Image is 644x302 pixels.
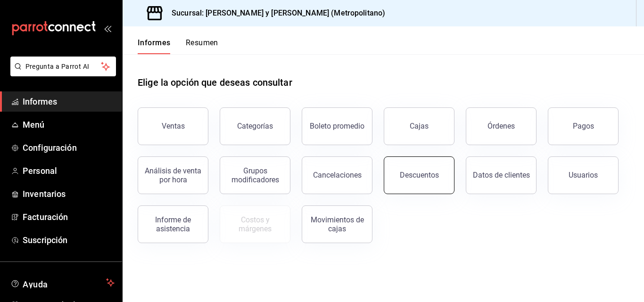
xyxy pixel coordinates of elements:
button: Descuentos [384,156,454,194]
font: Pregunta a Parrot AI [25,63,90,70]
font: Resumen [186,38,218,47]
font: Descuentos [400,171,439,180]
font: Sucursal: [PERSON_NAME] y [PERSON_NAME] (Metropolitano) [172,8,385,17]
button: Ventas [138,107,208,145]
button: Cancelaciones [302,156,372,194]
font: Usuarios [569,171,598,180]
button: Categorías [220,107,290,145]
font: Facturación [23,212,68,222]
font: Categorías [237,122,273,131]
button: Usuarios [548,156,619,194]
font: Cajas [410,122,429,131]
button: Grupos modificadores [220,156,290,194]
font: Cancelaciones [313,171,362,180]
button: Órdenes [466,107,537,145]
font: Ventas [162,122,185,131]
font: Personal [23,166,57,176]
font: Ayuda [23,279,48,289]
font: Configuración [23,143,77,153]
font: Inventarios [23,189,66,199]
button: Movimientos de cajas [302,205,372,243]
font: Informes [138,38,171,47]
button: abrir_cajón_menú [104,24,111,32]
a: Pregunta a Parrot AI [7,68,116,78]
button: Boleto promedio [302,107,372,145]
button: Cajas [384,107,454,145]
font: Boleto promedio [310,122,364,131]
font: Pagos [573,122,594,131]
font: Análisis de venta por hora [145,166,201,184]
button: Pregunta a Parrot AI [10,57,116,76]
button: Contrata inventarios para ver este informe [220,205,290,243]
font: Datos de clientes [473,171,530,180]
button: Análisis de venta por hora [138,156,208,194]
font: Grupos modificadores [231,166,279,184]
div: pestañas de navegación [138,38,218,54]
font: Menú [23,120,45,130]
font: Informe de asistencia [155,215,191,233]
font: Suscripción [23,235,67,245]
button: Pagos [548,107,619,145]
font: Informes [23,97,57,106]
font: Órdenes [487,122,515,131]
button: Datos de clientes [466,156,537,194]
font: Elige la opción que deseas consultar [138,77,292,88]
font: Movimientos de cajas [311,215,364,233]
font: Costos y márgenes [239,215,272,233]
button: Informe de asistencia [138,205,208,243]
